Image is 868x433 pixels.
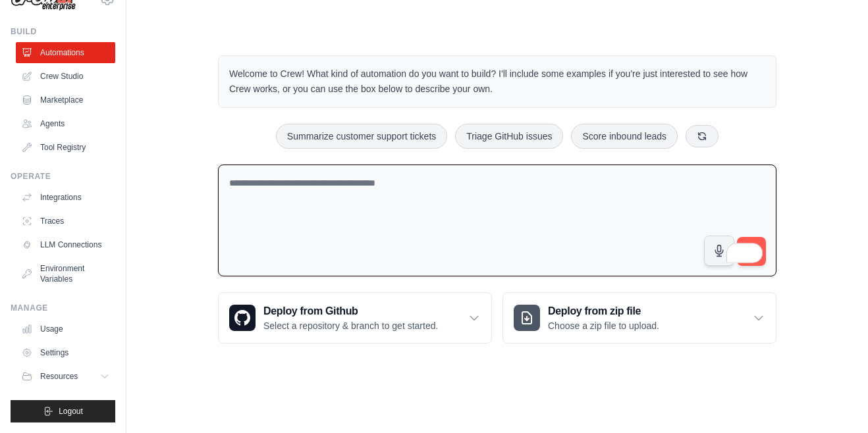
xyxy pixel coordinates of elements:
span: Logout [59,406,83,417]
a: Environment Variables [16,258,115,290]
button: Logout [11,400,115,422]
span: Resources [40,371,78,382]
a: Crew Studio [16,66,115,87]
a: Usage [16,318,115,340]
h3: Deploy from zip file [548,303,659,319]
a: Integrations [16,187,115,208]
div: Manage [11,303,115,313]
a: Traces [16,211,115,232]
a: LLM Connections [16,234,115,255]
p: Select a repository & branch to get started. [263,319,438,332]
button: Summarize customer support tickets [276,124,447,149]
textarea: To enrich screen reader interactions, please activate Accessibility in Grammarly extension settings [218,165,776,277]
a: Agents [16,113,115,134]
h3: Deploy from Github [263,303,438,319]
a: Marketplace [16,89,115,111]
div: Build [11,26,115,37]
p: Choose a zip file to upload. [548,319,659,332]
iframe: Chat Widget [802,370,868,433]
div: Operate [11,171,115,182]
p: Welcome to Crew! What kind of automation do you want to build? I'll include some examples if you'... [229,66,765,97]
button: Score inbound leads [571,124,678,149]
button: Triage GitHub issues [455,124,563,149]
a: Tool Registry [16,137,115,158]
a: Settings [16,342,115,363]
a: Automations [16,42,115,63]
button: Resources [16,366,115,387]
